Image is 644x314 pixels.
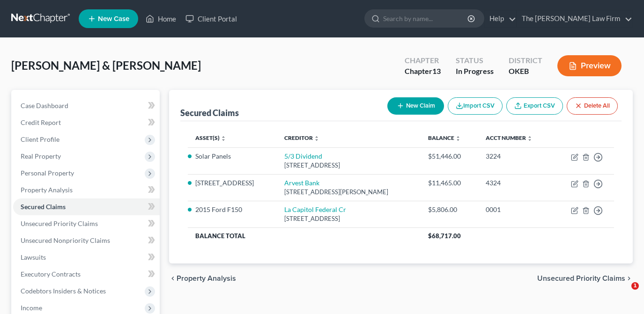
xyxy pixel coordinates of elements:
a: Help [485,10,516,27]
a: 5/3 Dividend [284,152,322,160]
div: $5,806.00 [428,205,471,214]
a: Asset(s) unfold_more [195,134,226,141]
iframe: Intercom live chat [612,282,635,305]
span: Lawsuits [21,253,46,261]
button: chevron_left Property Analysis [169,275,236,282]
a: Executory Contracts [13,266,160,283]
button: Unsecured Priority Claims chevron_right [537,275,633,282]
div: District [509,55,542,66]
a: Property Analysis [13,182,160,198]
span: New Case [98,15,129,22]
span: Client Profile [21,135,59,143]
a: Unsecured Priority Claims [13,215,160,232]
i: unfold_more [314,136,319,141]
div: [STREET_ADDRESS] [284,161,413,170]
a: Client Portal [181,10,242,27]
li: Solar Panels [195,152,269,161]
span: $68,717.00 [428,232,461,240]
div: Chapter [405,55,441,66]
i: chevron_left [169,275,177,282]
div: Status [456,55,494,66]
span: Secured Claims [21,203,66,211]
a: Arvest Bank [284,179,319,187]
a: Credit Report [13,114,160,131]
a: Home [141,10,181,27]
span: 1 [631,282,639,290]
div: 4324 [486,178,546,188]
a: Acct Number unfold_more [486,134,533,141]
div: 0001 [486,205,546,214]
a: Secured Claims [13,198,160,215]
span: 13 [432,66,441,75]
i: chevron_right [625,275,633,282]
span: Personal Property [21,169,74,177]
span: Unsecured Priority Claims [537,275,625,282]
div: OKEB [509,66,542,77]
i: unfold_more [527,136,533,141]
a: La Capitol Federal Cr [284,205,346,213]
span: Executory Contracts [21,270,81,278]
div: In Progress [456,66,494,77]
span: Income [21,304,42,312]
th: Balance Total [188,227,421,244]
i: unfold_more [221,136,226,141]
li: 2015 Ford F150 [195,205,269,214]
li: [STREET_ADDRESS] [195,178,269,188]
button: Import CSV [448,97,503,115]
span: Codebtors Insiders & Notices [21,287,106,295]
span: [PERSON_NAME] & [PERSON_NAME] [11,58,201,72]
input: Search by name... [383,10,469,27]
span: Property Analysis [177,275,236,282]
button: Delete All [567,97,618,115]
span: Credit Report [21,118,61,126]
i: unfold_more [455,136,461,141]
button: New Claim [387,97,444,115]
span: Unsecured Nonpriority Claims [21,236,110,244]
div: [STREET_ADDRESS][PERSON_NAME] [284,188,413,197]
div: 3224 [486,152,546,161]
a: Lawsuits [13,249,160,266]
a: The [PERSON_NAME] Law Firm [517,10,632,27]
span: Property Analysis [21,186,73,194]
a: Balance unfold_more [428,134,461,141]
a: Creditor unfold_more [284,134,319,141]
div: Secured Claims [180,107,239,118]
div: $11,465.00 [428,178,471,188]
a: Case Dashboard [13,97,160,114]
a: Export CSV [506,97,563,115]
span: Unsecured Priority Claims [21,219,98,227]
div: Chapter [405,66,441,77]
div: $51,446.00 [428,152,471,161]
span: Real Property [21,152,61,160]
button: Preview [557,55,622,76]
a: Unsecured Nonpriority Claims [13,232,160,249]
div: [STREET_ADDRESS] [284,214,413,223]
span: Case Dashboard [21,102,68,110]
